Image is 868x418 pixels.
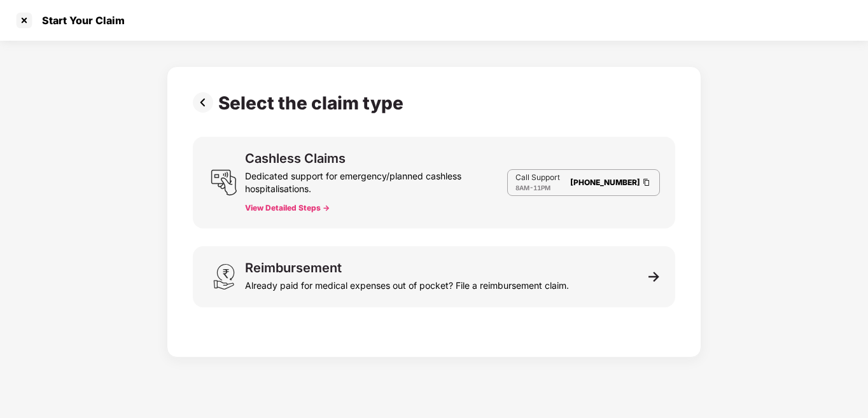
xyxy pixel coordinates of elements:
img: svg+xml;base64,PHN2ZyB3aWR0aD0iMTEiIGhlaWdodD0iMTEiIHZpZXdCb3g9IjAgMCAxMSAxMSIgZmlsbD0ibm9uZSIgeG... [648,271,660,282]
div: Select the claim type [218,92,409,114]
div: Cashless Claims [245,152,346,165]
a: [PHONE_NUMBER] [570,178,640,187]
p: Call Support [515,172,560,183]
div: Start Your Claim [34,14,125,27]
img: svg+xml;base64,PHN2ZyB3aWR0aD0iMjQiIGhlaWdodD0iMjUiIHZpZXdCb3g9IjAgMCAyNCAyNSIgZmlsbD0ibm9uZSIgeG... [211,169,237,196]
div: Dedicated support for emergency/planned cashless hospitalisations. [245,165,507,195]
div: - [515,183,560,193]
img: svg+xml;base64,PHN2ZyBpZD0iUHJldi0zMngzMiIgeG1sbnM9Imh0dHA6Ly93d3cudzMub3JnLzIwMDAvc3ZnIiB3aWR0aD... [193,92,218,113]
div: Already paid for medical expenses out of pocket? File a reimbursement claim. [245,274,569,292]
span: 11PM [533,184,550,192]
span: 8AM [515,184,529,192]
button: View Detailed Steps -> [245,203,330,213]
img: svg+xml;base64,PHN2ZyB3aWR0aD0iMjQiIGhlaWdodD0iMzEiIHZpZXdCb3g9IjAgMCAyNCAzMSIgZmlsbD0ibm9uZSIgeG... [211,263,237,290]
div: Reimbursement [245,261,342,274]
img: Clipboard Icon [641,177,652,188]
